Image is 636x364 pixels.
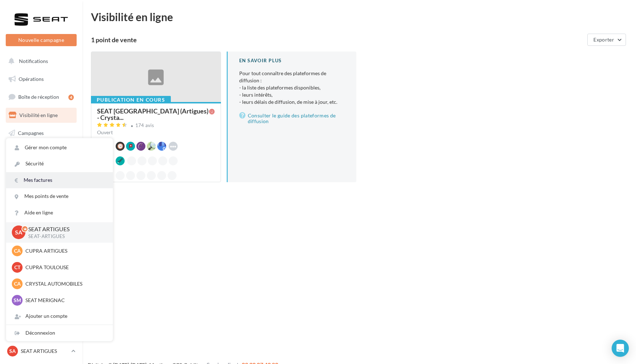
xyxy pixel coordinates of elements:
button: Exporter [587,34,626,46]
p: Pour tout connaître des plateformes de diffusion : [239,70,345,106]
span: SM [14,297,21,304]
span: SA [9,348,16,355]
span: Ouvert [97,129,113,135]
li: - la liste des plateformes disponibles, [239,84,345,91]
button: Nouvelle campagne [6,34,77,46]
div: 174 avis [135,123,154,128]
button: Notifications [4,54,75,69]
span: Notifications [19,58,48,64]
a: Gérer mon compte [6,140,113,156]
a: Boîte de réception4 [4,89,78,105]
p: SEAT MERIGNAC [25,297,104,304]
div: Ajouter un compte [6,308,113,324]
p: CRYSTAL AUTOMOBILES [25,280,104,287]
span: CA [14,247,21,254]
p: SEAT ARTIGUES [28,225,101,233]
div: Open Intercom Messenger [612,340,629,357]
a: Campagnes [4,126,78,141]
li: - leurs intérêts, [239,91,345,98]
p: CUPRA ARTIGUES [25,247,104,254]
span: Opérations [19,76,44,82]
a: Aide en ligne [6,205,113,221]
a: Opérations [4,72,78,87]
a: Contacts [4,143,78,158]
span: Boîte de réception [18,94,59,100]
span: CA [14,280,21,287]
span: Exporter [593,37,614,43]
div: Publication en cours [91,96,171,104]
p: CUPRA TOULOUSE [25,264,104,271]
a: 174 avis [97,122,215,130]
span: SEAT [GEOGRAPHIC_DATA] (Artigues) - Crysta... [97,108,209,121]
a: Calendrier [4,179,78,194]
div: 1 point de vente [91,37,584,43]
span: Campagnes [18,130,44,136]
a: Sécurité [6,156,113,172]
a: PLV et print personnalisable [4,196,78,218]
span: SA [15,228,22,237]
li: - leurs délais de diffusion, de mise à jour, etc. [239,98,345,106]
a: Médiathèque [4,161,78,176]
a: SA SEAT ARTIGUES [6,344,77,358]
span: CT [14,264,20,271]
span: Visibilité en ligne [19,112,58,118]
a: Mes points de vente [6,188,113,204]
p: SEAT-ARTIGUES [28,233,101,240]
a: Mes factures [6,172,113,188]
div: Visibilité en ligne [91,11,627,22]
div: 4 [68,94,74,100]
div: En savoir plus [239,57,345,64]
a: Visibilité en ligne [4,108,78,123]
p: SEAT ARTIGUES [21,348,68,355]
a: Campagnes DataOnDemand [4,220,78,242]
div: Déconnexion [6,325,113,341]
a: Consulter le guide des plateformes de diffusion [239,111,345,126]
